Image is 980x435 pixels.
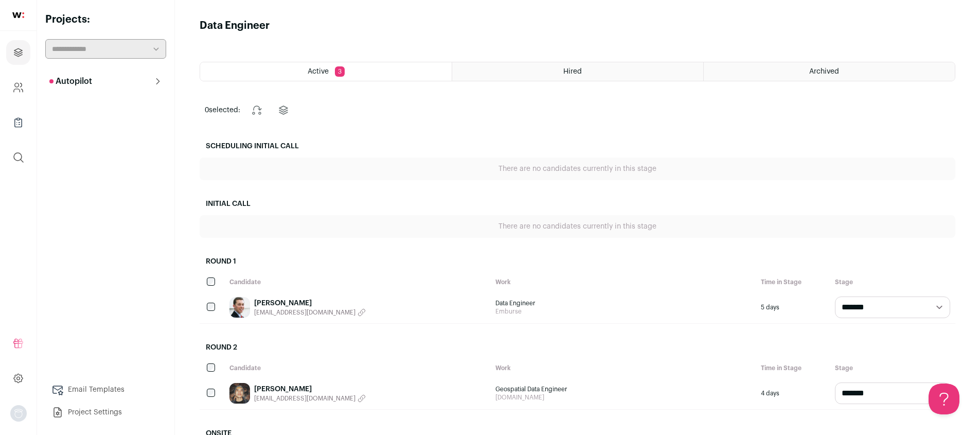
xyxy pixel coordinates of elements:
[200,215,955,238] div: There are no candidates currently in this stage
[49,75,92,88] p: Autopilot
[495,385,751,393] span: Geospatial Data Engineer
[929,384,959,414] iframe: Help Scout Beacon - Open
[254,394,366,403] button: [EMAIL_ADDRESS][DOMAIN_NAME]
[200,250,955,273] h2: Round 1
[200,193,955,215] h2: Initial Call
[254,384,366,394] a: [PERSON_NAME]
[495,393,751,402] span: [DOMAIN_NAME]
[756,359,830,377] div: Time in Stage
[244,98,269,123] button: Change stage
[224,359,490,377] div: Candidate
[563,68,582,75] span: Hired
[756,273,830,291] div: Time in Stage
[6,110,30,135] a: Company Lists
[229,383,250,404] img: 2ad1e4f078ec39efbad5f5c8aad166084ed6498577fa646729ea8f547dc5a3bc.jpg
[10,405,27,422] img: nopic.png
[830,359,955,377] div: Stage
[809,68,839,75] span: Archived
[704,62,955,81] a: Archived
[45,71,166,92] button: Autopilot
[45,379,166,400] a: Email Templates
[229,297,250,318] img: 54369ea3bec04e9c056eefe4edb593ea465e4f35392ac0881837519d7a4c712f
[830,273,955,291] div: Stage
[452,62,703,81] a: Hired
[200,336,955,359] h2: Round 2
[224,273,490,291] div: Candidate
[6,75,30,100] a: Company and ATS Settings
[200,158,955,180] div: There are no candidates currently in this stage
[10,405,27,422] button: Open dropdown
[12,12,24,18] img: wellfound-shorthand-0d5821cbd27db2630d0214b213865d53afaa358527fdda9d0ea32b1df1b89c2c.svg
[200,19,270,33] h1: Data Engineer
[45,402,166,423] a: Project Settings
[335,66,345,77] span: 3
[205,105,240,115] span: selected:
[45,12,166,27] h2: Projects:
[254,298,366,308] a: [PERSON_NAME]
[6,40,30,65] a: Projects
[495,307,751,316] span: Emburse
[756,377,830,409] div: 4 days
[490,359,756,377] div: Work
[495,299,751,307] span: Data Engineer
[308,68,329,75] span: Active
[756,291,830,323] div: 5 days
[254,394,355,403] span: [EMAIL_ADDRESS][DOMAIN_NAME]
[205,107,209,114] span: 0
[490,273,756,291] div: Work
[254,308,366,317] button: [EMAIL_ADDRESS][DOMAIN_NAME]
[254,308,355,317] span: [EMAIL_ADDRESS][DOMAIN_NAME]
[200,135,955,158] h2: Scheduling Initial Call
